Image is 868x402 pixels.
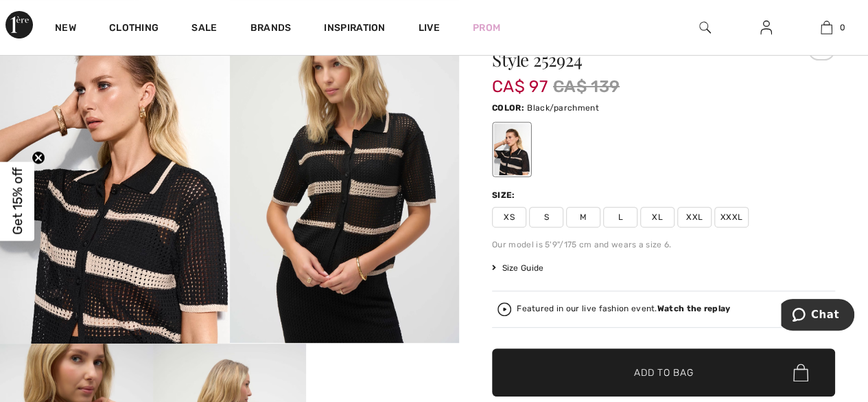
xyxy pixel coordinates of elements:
span: CA$ 97 [492,63,548,96]
a: Sale [191,22,217,36]
span: Size Guide [492,262,543,274]
span: XXXL [714,207,749,227]
span: Add to Bag [634,366,693,380]
a: Brands [250,22,292,36]
div: Black/parchment [494,124,530,175]
span: XL [640,207,675,227]
span: Get 15% off [10,168,25,235]
div: Size: [492,189,518,201]
button: Add to Bag [492,348,835,397]
a: Prom [473,21,500,35]
img: My Info [760,19,772,36]
span: Black/parchment [527,103,599,113]
span: CA$ 139 [553,74,620,99]
span: L [603,207,637,227]
a: Sign In [749,19,783,36]
a: New [55,22,76,36]
strong: Watch the replay [657,304,731,313]
img: Bag.svg [793,364,808,381]
div: Our model is 5'9"/175 cm and wears a size 6. [492,238,835,251]
span: 0 [839,21,845,34]
img: search the website [699,19,711,36]
div: Featured in our live fashion event. [517,304,730,313]
span: M [566,207,600,227]
a: Clothing [109,22,159,36]
a: Live [419,21,440,35]
button: Close teaser [32,150,45,164]
span: Color: [492,103,524,113]
span: Inspiration [324,22,385,36]
a: 0 [797,19,856,36]
img: Watch the replay [497,302,511,316]
span: XXL [677,207,712,227]
img: 1ère Avenue [5,11,33,38]
span: S [529,207,563,227]
img: My Bag [821,19,832,36]
span: XS [492,207,526,227]
iframe: Opens a widget where you can chat to one of our agents [781,299,854,333]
